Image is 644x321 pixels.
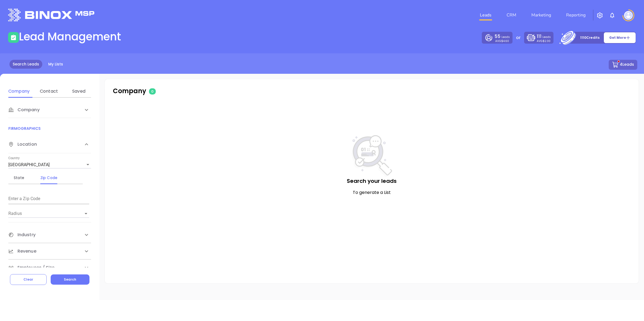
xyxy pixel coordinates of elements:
[580,35,600,40] p: 1110 Credits
[8,9,94,21] img: logo
[8,227,91,243] div: Industry
[352,135,392,177] img: NoSearch
[537,40,550,42] p: AVG
[38,175,60,181] div: Zip Code
[10,274,47,285] button: Clear
[116,189,628,196] p: To generate a List
[478,10,494,20] a: Leads
[604,32,636,43] button: Get More
[38,88,60,95] div: Contact
[504,10,518,20] a: CRM
[82,210,90,217] button: Open
[64,277,76,282] span: Search
[51,274,89,285] button: Search
[537,33,542,40] span: 111
[45,60,66,69] a: My Lists
[8,232,36,238] span: Industry
[68,88,89,95] div: Saved
[23,277,33,282] span: Clear
[19,30,121,43] h1: Lead Management
[8,260,91,276] div: Employees / Size
[501,39,509,43] span: $4.60
[537,33,551,40] p: Leads
[113,86,258,96] p: Company
[8,141,37,148] span: Location
[8,160,91,169] div: [GEOGRAPHIC_DATA]
[8,175,30,181] div: State
[8,136,91,153] div: Location
[8,243,91,259] div: Revenue
[494,33,500,40] span: 55
[597,12,603,19] img: iconSetting
[516,34,521,41] p: or
[8,157,20,160] label: Country
[529,10,553,20] a: Marketing
[8,264,55,271] span: Employees / Size
[9,60,42,69] a: Search Leads
[564,10,588,20] a: Reporting
[8,88,30,95] div: Company
[116,177,628,185] p: Search your leads
[149,88,156,95] span: 0
[609,12,615,19] img: iconNotification
[495,40,509,42] p: AVG
[609,60,637,70] button: 4Leads
[8,102,91,118] div: Company
[494,33,510,40] p: Leads
[8,248,36,254] span: Revenue
[8,125,91,131] p: FIRMOGRAPHICS
[8,107,40,113] span: Company
[624,11,633,20] img: user
[543,39,550,43] span: $2.30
